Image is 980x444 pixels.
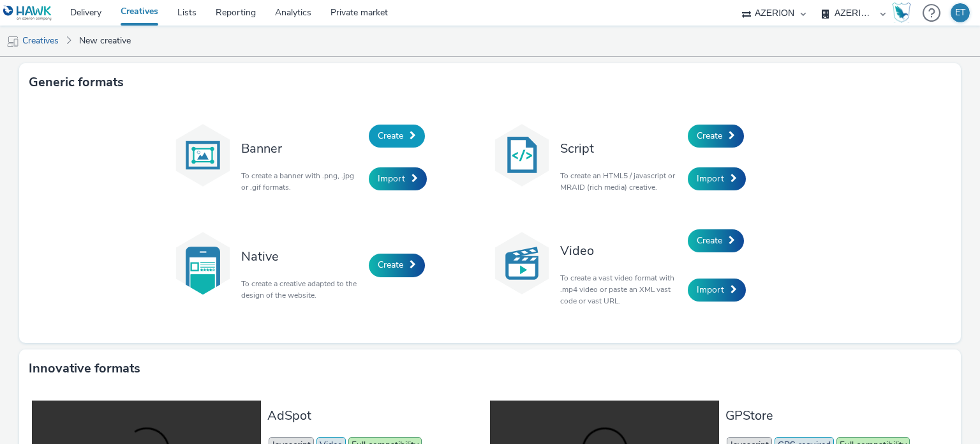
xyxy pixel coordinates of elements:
a: New creative [73,26,137,56]
div: ET [955,3,965,22]
img: undefined Logo [3,5,52,21]
h3: Video [560,242,681,259]
h3: GPStore [725,407,942,424]
span: Import [697,172,724,185]
img: code.svg [490,123,554,187]
p: To create a vast video format with .mp4 video or paste an XML vast code or vast URL. [560,272,681,307]
h3: Native [241,248,362,265]
a: Create [369,254,425,277]
span: Create [378,130,403,142]
h3: Innovative formats [29,359,140,378]
span: Create [697,234,722,247]
a: Create [688,229,744,252]
span: Create [697,130,722,142]
h3: Banner [241,140,362,157]
a: Import [688,279,746,302]
a: Import [369,167,427,190]
a: Create [369,125,425,148]
span: Create [378,259,403,271]
a: Create [688,125,744,148]
img: banner.svg [171,123,235,187]
img: Hawk Academy [892,3,911,23]
img: video.svg [490,231,554,295]
span: Import [378,172,405,185]
img: native.svg [171,231,235,295]
h3: Script [560,140,681,157]
a: Hawk Academy [892,3,916,23]
a: Import [688,167,746,190]
h3: Generic formats [29,73,124,92]
p: To create a creative adapted to the design of the website. [241,278,362,301]
p: To create a banner with .png, .jpg or .gif formats. [241,170,362,193]
img: mobile [6,35,19,48]
h3: AdSpot [267,407,484,424]
p: To create an HTML5 / javascript or MRAID (rich media) creative. [560,170,681,193]
span: Import [697,284,724,296]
